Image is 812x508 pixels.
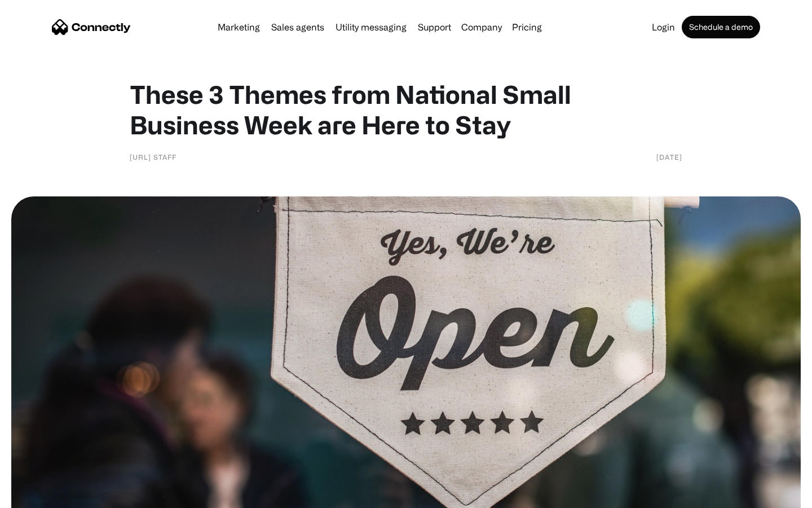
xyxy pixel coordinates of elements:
[413,23,456,32] a: Support
[213,23,264,32] a: Marketing
[461,19,502,35] div: Company
[682,16,760,38] a: Schedule a demo
[656,151,682,163] div: [DATE]
[11,488,68,504] aside: Language selected: English
[130,79,682,140] h1: These 3 Themes from National Small Business Week are Here to Stay
[23,488,68,504] ul: Language list
[267,23,329,32] a: Sales agents
[331,23,411,32] a: Utility messaging
[647,23,679,32] a: Login
[130,151,176,163] div: [URL] Staff
[507,23,546,32] a: Pricing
